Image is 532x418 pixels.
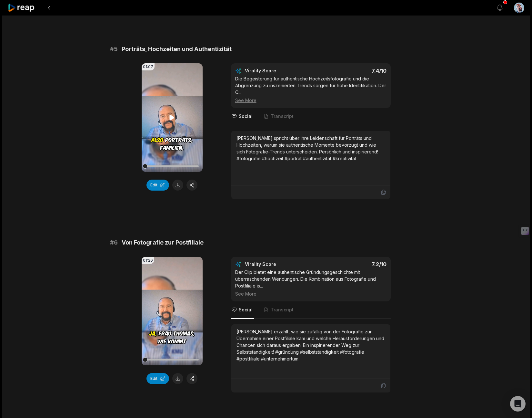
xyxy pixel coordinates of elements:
div: [PERSON_NAME] erzählt, wie sie zufällig von der Fotografie zur Übernahme einer Postfiliale kam un... [236,328,385,362]
div: Virality Score [245,261,314,267]
span: Von Fotografie zur Postfiliale [122,238,204,247]
button: Edit [146,373,169,384]
span: # 6 [110,238,118,247]
button: Edit [146,180,169,191]
nav: Tabs [231,301,391,319]
div: 7.2 /10 [317,261,386,267]
div: 7.4 /10 [317,68,386,74]
div: See More [235,97,386,104]
div: Die Begeisterung für authentische Hochzeitsfotografie und die Abgrenzung zu inszenierten Trends s... [235,75,386,104]
video: Your browser does not support mp4 format. [142,63,203,172]
div: Virality Score [245,68,314,74]
video: Your browser does not support mp4 format. [142,257,203,365]
span: Porträts, Hochzeiten und Authentizität [122,45,232,54]
div: Der Clip bietet eine authentische Gründungsgeschichte mit überraschenden Wendungen. Die Kombinati... [235,269,386,297]
span: Transcript [271,307,294,313]
span: # 5 [110,45,118,54]
div: Open Intercom Messenger [510,396,526,412]
div: [PERSON_NAME] spricht über ihre Leidenschaft für Porträts und Hochzeiten, warum sie authentische ... [236,135,385,162]
nav: Tabs [231,108,391,125]
span: Social [239,113,253,120]
span: Transcript [271,113,294,120]
div: See More [235,290,386,297]
span: Social [239,307,253,313]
